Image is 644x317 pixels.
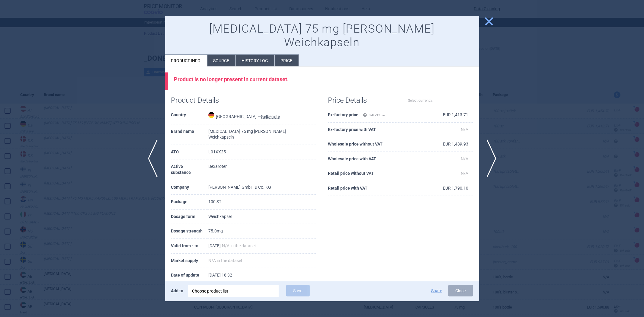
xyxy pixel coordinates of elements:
th: Date of update [171,268,209,283]
td: L01XX25 [208,145,316,160]
span: N/A in the dataset [208,258,242,263]
th: Retail price with VAT [328,181,426,196]
img: Germany [208,112,214,118]
th: Brand name [171,124,209,145]
td: 75.0mg [208,224,316,239]
td: EUR 1,413.71 [426,108,473,123]
span: N/A in the dataset [222,243,256,248]
th: ATC [171,145,209,160]
th: Package [171,195,209,210]
button: Save [286,285,310,296]
th: Country [171,108,209,124]
h1: Price Details [328,96,401,105]
label: Select currency: [408,95,434,106]
div: Choose product list [192,285,274,297]
th: Company [171,180,209,195]
abbr: Gelbe liste — Gelbe Liste online database by Medizinische Medien Informations GmbH (MMI), Germany [261,114,280,119]
td: EUR 1,489.93 [426,137,473,152]
span: Ret+VAT calc [363,114,386,117]
span: N/A [461,156,469,161]
td: Bexaroten [208,159,316,180]
th: Dosage strength [171,224,209,239]
button: Close [448,285,473,296]
th: Valid from - to [171,239,209,254]
span: N/A [461,127,469,132]
div: Choose product list [188,285,279,297]
h1: [MEDICAL_DATA] 75 mg [PERSON_NAME] Weichkapseln [171,22,473,50]
button: Share [431,289,442,293]
li: Product info [165,55,207,66]
th: Active substance [171,159,209,180]
li: Source [207,55,235,66]
td: 100 ST [208,195,316,210]
th: Ex-factory price [328,108,426,123]
th: Ex-factory price with VAT [328,123,426,137]
th: Retail price without VAT [328,166,426,181]
td: Weichkapsel [208,210,316,224]
th: Market supply [171,254,209,268]
th: Wholesale price without VAT [328,137,426,152]
td: [DATE] 18:32 [208,268,316,283]
td: EUR 1,790.10 [426,181,473,196]
p: Add to [171,285,184,296]
td: [MEDICAL_DATA] 75 mg [PERSON_NAME] Weichkapseln [208,124,316,145]
h1: Product Details [171,96,244,105]
td: [GEOGRAPHIC_DATA] — [208,108,316,124]
div: Product is no longer present in current dataset. [174,76,473,83]
th: Wholesale price with VAT [328,152,426,167]
td: [DATE] - [208,239,316,254]
li: History log [236,55,274,66]
span: N/A [461,171,469,176]
th: Dosage form [171,210,209,224]
li: Price [275,55,299,66]
td: [PERSON_NAME] GmbH & Co. KG [208,180,316,195]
